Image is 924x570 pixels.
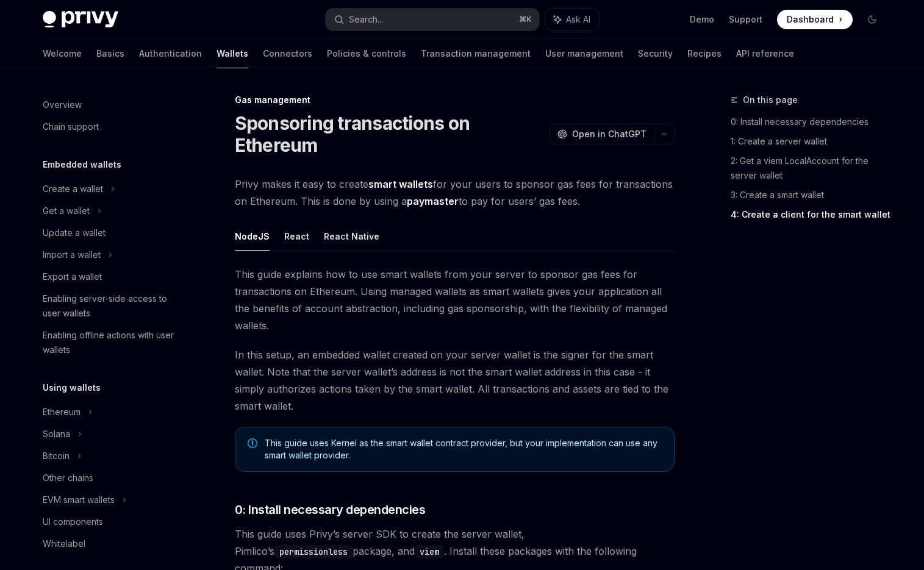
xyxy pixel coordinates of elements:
[43,226,106,240] div: Update a wallet
[265,437,662,461] span: This guide uses Kernel as the smart wallet contract provider, but your implementation can use any...
[787,13,834,26] span: Dashboard
[43,98,82,112] div: Overview
[263,39,312,68] a: Connectors
[235,94,675,106] div: Gas management
[33,324,189,361] a: Enabling offline actions with user wallets
[731,112,892,132] a: 0: Install necessary dependencies
[519,15,532,24] span: ⌘ K
[33,467,189,489] a: Other chains
[43,204,90,218] div: Get a wallet
[368,178,433,190] strong: smart wallets
[407,195,459,208] a: paymaster
[327,39,406,68] a: Policies & controls
[43,11,118,28] img: dark logo
[235,501,426,518] span: 0: Install necessary dependencies
[33,222,189,244] a: Update a wallet
[421,39,531,68] a: Transaction management
[777,10,853,29] a: Dashboard
[43,380,101,395] h5: Using wallets
[690,13,714,26] a: Demo
[43,493,115,507] div: EVM smart wallets
[572,128,646,140] span: Open in ChatGPT
[324,222,379,251] button: React Native
[43,269,102,284] div: Export a wallet
[687,39,722,68] a: Recipes
[43,328,182,357] div: Enabling offline actions with user wallets
[729,13,762,26] a: Support
[736,39,794,68] a: API reference
[139,39,202,68] a: Authentication
[43,405,81,419] div: Ethereum
[550,124,654,144] button: Open in ChatGPT
[638,39,673,68] a: Security
[566,13,590,26] span: Ask AI
[43,182,103,196] div: Create a wallet
[43,449,70,463] div: Bitcoin
[235,112,545,156] h1: Sponsoring transactions on Ethereum
[284,222,309,251] button: React
[731,132,892,151] a: 1: Create a server wallet
[43,471,93,485] div: Other chains
[33,511,189,533] a: UI components
[415,545,444,558] code: viem
[43,427,70,441] div: Solana
[235,266,675,334] span: This guide explains how to use smart wallets from your server to sponsor gas fees for transaction...
[862,10,882,29] button: Toggle dark mode
[33,533,189,555] a: Whitelabel
[33,94,189,116] a: Overview
[349,12,383,27] div: Search...
[43,536,85,551] div: Whitelabel
[326,9,539,30] button: Search...⌘K
[33,266,189,288] a: Export a wallet
[235,176,675,210] span: Privy makes it easy to create for your users to sponsor gas fees for transactions on Ethereum. Th...
[43,119,99,134] div: Chain support
[43,39,82,68] a: Welcome
[731,185,892,205] a: 3: Create a smart wallet
[33,116,189,138] a: Chain support
[43,248,101,262] div: Import a wallet
[33,288,189,324] a: Enabling server-side access to user wallets
[274,545,353,558] code: permissionless
[217,39,248,68] a: Wallets
[96,39,124,68] a: Basics
[248,438,257,448] svg: Note
[545,9,599,30] button: Ask AI
[731,151,892,185] a: 2: Get a viem LocalAccount for the server wallet
[545,39,623,68] a: User management
[43,515,103,529] div: UI components
[743,93,798,107] span: On this page
[43,157,121,172] h5: Embedded wallets
[235,222,270,251] button: NodeJS
[731,205,892,224] a: 4: Create a client for the smart wallet
[235,346,675,415] span: In this setup, an embedded wallet created on your server wallet is the signer for the smart walle...
[43,291,182,321] div: Enabling server-side access to user wallets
